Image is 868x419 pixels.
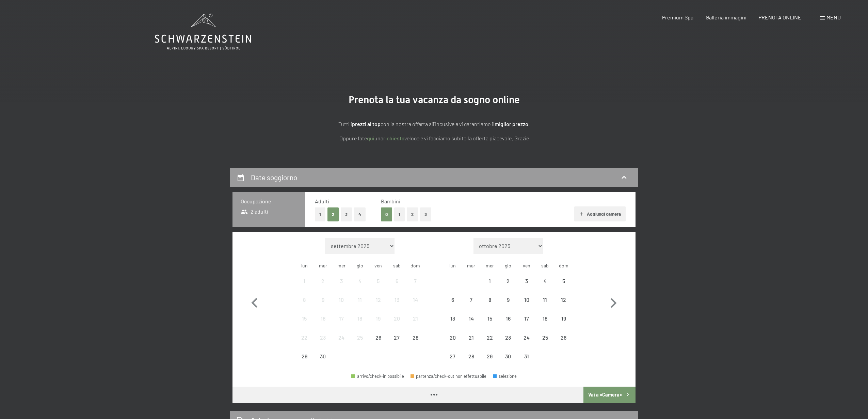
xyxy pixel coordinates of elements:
[499,347,517,366] div: arrivo/check-in non effettuabile
[536,309,554,328] div: arrivo/check-in non effettuabile
[314,297,331,314] div: 9
[369,328,387,346] div: Fri Sep 26 2025
[406,328,424,346] div: Sun Sep 28 2025
[467,263,475,268] abbr: martedì
[314,291,332,309] div: Tue Sep 09 2025
[517,291,536,309] div: arrivo/check-in non effettuabile
[444,354,461,371] div: 27
[493,374,517,378] div: selezione
[295,347,314,366] div: arrivo/check-in non effettuabile
[481,316,498,333] div: 15
[296,316,313,333] div: 15
[351,278,368,295] div: 4
[554,328,573,346] div: arrivo/check-in non effettuabile
[295,291,314,309] div: arrivo/check-in non effettuabile
[319,263,327,268] abbr: martedì
[517,309,536,328] div: Fri Oct 17 2025
[370,297,387,314] div: 12
[554,328,573,346] div: Sun Oct 26 2025
[388,328,406,346] div: arrivo/check-in non effettuabile
[374,263,382,268] abbr: venerdì
[536,335,553,352] div: 25
[517,272,536,290] div: arrivo/check-in non effettuabile
[388,297,405,314] div: 13
[351,309,369,328] div: arrivo/check-in non effettuabile
[245,238,264,366] button: Mese precedente
[518,354,535,371] div: 31
[495,121,528,127] strong: miglior prezzo
[295,309,314,328] div: arrivo/check-in non effettuabile
[332,309,351,328] div: arrivo/check-in non effettuabile
[314,309,332,328] div: arrivo/check-in non effettuabile
[315,207,325,221] button: 1
[351,291,369,309] div: Thu Sep 11 2025
[393,263,401,268] abbr: sabato
[500,335,517,352] div: 23
[517,309,536,328] div: arrivo/check-in non effettuabile
[480,309,499,328] div: arrivo/check-in non effettuabile
[463,335,480,352] div: 21
[332,272,351,290] div: Wed Sep 03 2025
[536,297,553,314] div: 11
[499,347,517,366] div: Thu Oct 30 2025
[536,328,554,346] div: arrivo/check-in non effettuabile
[462,309,480,328] div: arrivo/check-in non effettuabile
[499,328,517,346] div: arrivo/check-in non effettuabile
[536,272,554,290] div: arrivo/check-in non effettuabile
[332,291,351,309] div: arrivo/check-in non effettuabile
[314,347,332,366] div: Tue Sep 30 2025
[480,272,499,290] div: Wed Oct 01 2025
[554,272,573,290] div: Sun Oct 05 2025
[583,387,636,403] button: Vai a «Camera»
[480,347,499,366] div: Wed Oct 29 2025
[444,328,462,346] div: Mon Oct 20 2025
[481,297,498,314] div: 8
[555,335,572,352] div: 26
[518,335,535,352] div: 24
[407,278,424,295] div: 7
[444,347,462,366] div: Mon Oct 27 2025
[295,272,314,290] div: arrivo/check-in non effettuabile
[486,263,494,268] abbr: mercoledì
[351,309,369,328] div: Thu Sep 18 2025
[327,207,339,221] button: 2
[480,291,499,309] div: arrivo/check-in non effettuabile
[341,207,352,221] button: 3
[523,263,530,268] abbr: venerdì
[554,291,573,309] div: arrivo/check-in non effettuabile
[826,14,841,20] span: Menu
[388,291,406,309] div: arrivo/check-in non effettuabile
[480,291,499,309] div: Wed Oct 08 2025
[536,272,554,290] div: Sat Oct 04 2025
[406,291,424,309] div: arrivo/check-in non effettuabile
[295,347,314,366] div: Mon Sep 29 2025
[388,335,405,352] div: 27
[462,328,480,346] div: Tue Oct 21 2025
[394,207,405,221] button: 1
[314,316,331,333] div: 16
[500,354,517,371] div: 30
[296,335,313,352] div: 22
[369,291,387,309] div: Fri Sep 12 2025
[574,206,626,221] button: Aggiungi camera
[295,309,314,328] div: Mon Sep 15 2025
[517,291,536,309] div: Fri Oct 10 2025
[462,291,480,309] div: arrivo/check-in non effettuabile
[499,272,517,290] div: arrivo/check-in non effettuabile
[314,272,332,290] div: Tue Sep 02 2025
[388,291,406,309] div: Sat Sep 13 2025
[314,328,332,346] div: Tue Sep 23 2025
[388,316,405,333] div: 20
[517,272,536,290] div: Fri Oct 03 2025
[406,272,424,290] div: Sun Sep 07 2025
[706,14,746,20] a: Galleria immagini
[369,309,387,328] div: arrivo/check-in non effettuabile
[383,135,404,141] a: richiesta
[505,263,511,268] abbr: giovedì
[369,309,387,328] div: Fri Sep 19 2025
[333,297,350,314] div: 10
[481,354,498,371] div: 29
[662,14,693,20] span: Premium Spa
[500,278,517,295] div: 2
